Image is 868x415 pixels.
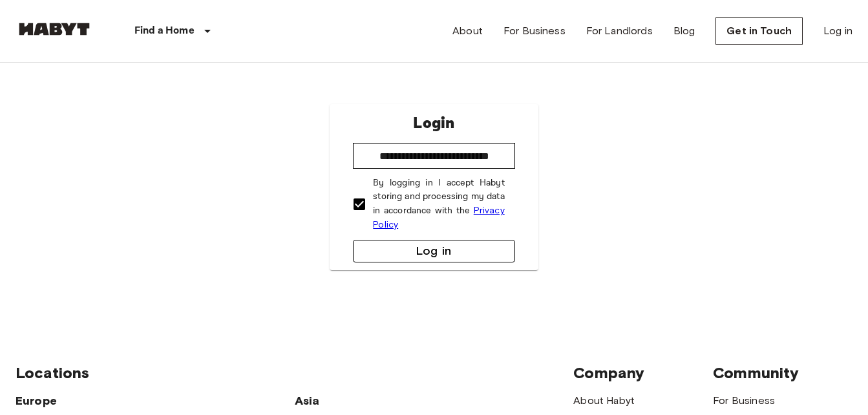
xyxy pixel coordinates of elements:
a: Blog [673,23,695,39]
span: Asia [295,394,320,408]
img: Habyt [16,23,93,36]
a: About [452,23,483,39]
span: Community [713,363,799,382]
a: About Habyt [573,394,635,407]
a: For Landlords [586,23,653,39]
button: Log in [353,240,514,262]
a: For Business [503,23,566,39]
a: Log in [823,23,852,39]
a: For Business [713,394,775,407]
a: Get in Touch [715,17,803,45]
span: Locations [16,363,89,382]
span: Europe [16,394,57,408]
p: By logging in I accept Habyt storing and processing my data in accordance with the [373,176,504,232]
p: Login [413,112,454,135]
span: Company [573,363,644,382]
p: Find a Home [134,23,195,39]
